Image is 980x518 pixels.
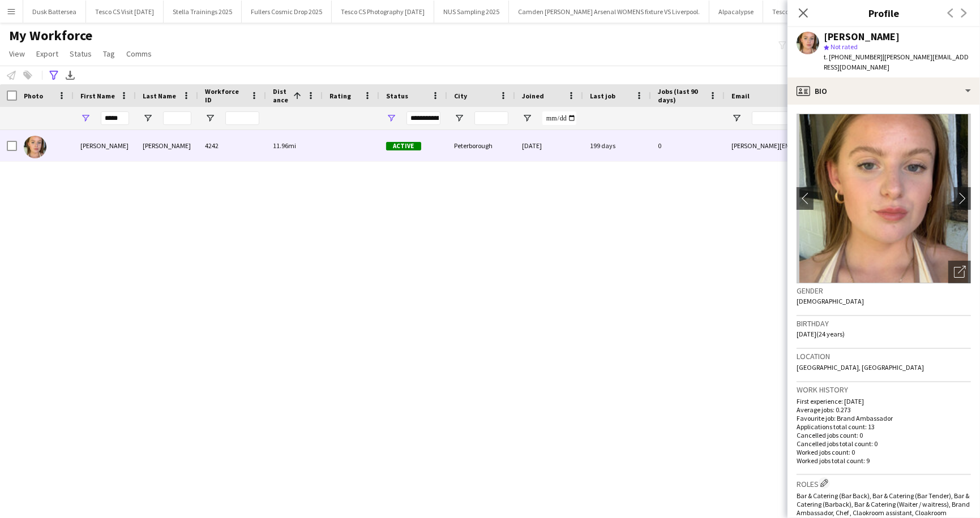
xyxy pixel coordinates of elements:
[24,92,43,100] span: Photo
[32,46,63,61] a: Export
[797,439,971,448] p: Cancelled jobs total count: 0
[797,431,971,439] p: Cancelled jobs count: 0
[797,448,971,456] p: Worked jobs count: 0
[24,136,46,158] img: annie nicol
[454,92,467,100] span: City
[583,130,651,161] div: 199 days
[205,87,246,104] span: Workforce ID
[824,53,883,61] span: t. [PHONE_NUMBER]
[74,130,136,161] div: [PERSON_NAME]
[474,111,508,125] input: City Filter Input
[99,46,119,61] a: Tag
[658,87,704,104] span: Jobs (last 90 days)
[447,130,515,161] div: Peterborough
[797,397,971,405] p: First experience: [DATE]
[788,6,980,20] h3: Profile
[454,113,464,123] button: Open Filter Menu
[434,1,509,23] button: NUS Sampling 2025
[126,49,152,59] span: Comms
[329,92,351,100] span: Rating
[273,87,289,104] span: Distance
[797,456,971,465] p: Worked jobs total count: 9
[831,42,858,51] span: Not rated
[23,1,86,23] button: Dusk Battersea
[522,113,532,123] button: Open Filter Menu
[103,49,115,59] span: Tag
[788,77,980,105] div: Bio
[797,318,971,329] h3: Birthday
[824,32,900,42] div: [PERSON_NAME]
[386,142,421,150] span: Active
[522,92,544,100] span: Joined
[70,49,92,59] span: Status
[386,113,396,123] button: Open Filter Menu
[9,27,92,44] span: My Workforce
[47,68,61,82] app-action-btn: Advanced filters
[797,330,845,338] span: [DATE] (24 years)
[515,130,583,161] div: [DATE]
[651,130,725,161] div: 0
[797,405,971,414] p: Average jobs: 0.273
[763,1,866,23] button: Tesco CS Photography [DATE]
[824,53,969,71] span: | [PERSON_NAME][EMAIL_ADDRESS][DOMAIN_NAME]
[225,111,259,125] input: Workforce ID Filter Input
[143,113,153,123] button: Open Filter Menu
[242,1,332,23] button: Fullers Cosmic Drop 2025
[709,1,763,23] button: Alpacalypse
[63,68,77,82] app-action-btn: Export XLSX
[797,297,864,305] span: [DEMOGRAPHIC_DATA]
[65,46,96,61] a: Status
[80,92,115,100] span: First Name
[86,1,164,23] button: Tesco CS Visit [DATE]
[542,111,576,125] input: Joined Filter Input
[797,363,924,372] span: [GEOGRAPHIC_DATA], [GEOGRAPHIC_DATA]
[509,1,709,23] button: Camden [PERSON_NAME] Arsenal WOMENS fixture VS Liverpool.
[80,113,91,123] button: Open Filter Menu
[752,111,944,125] input: Email Filter Input
[136,130,198,161] div: [PERSON_NAME]
[273,141,296,150] span: 11.96mi
[205,113,215,123] button: Open Filter Menu
[198,130,266,161] div: 4242
[122,46,156,61] a: Comms
[143,92,176,100] span: Last Name
[386,92,408,100] span: Status
[725,130,951,161] div: [PERSON_NAME][EMAIL_ADDRESS][DOMAIN_NAME]
[590,92,615,100] span: Last job
[164,1,242,23] button: Stella Trainings 2025
[332,1,434,23] button: Tesco CS Photography [DATE]
[797,414,971,422] p: Favourite job: Brand Ambassador
[797,422,971,431] p: Applications total count: 13
[36,49,58,59] span: Export
[101,111,129,125] input: First Name Filter Input
[5,46,29,61] a: View
[797,351,971,361] h3: Location
[797,477,971,489] h3: Roles
[163,111,191,125] input: Last Name Filter Input
[731,92,750,100] span: Email
[797,286,971,296] h3: Gender
[797,385,971,395] h3: Work history
[731,113,742,123] button: Open Filter Menu
[797,114,971,283] img: Crew avatar or photo
[948,261,971,283] div: Open photos pop-in
[9,49,25,59] span: View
